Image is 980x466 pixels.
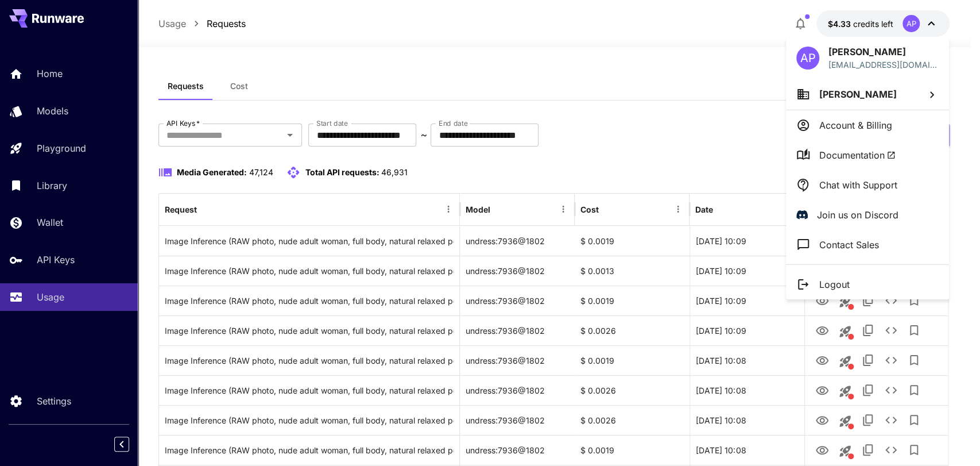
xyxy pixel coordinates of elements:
p: [PERSON_NAME] [828,45,939,59]
p: Join us on Discord [817,208,898,222]
div: AP [796,47,819,70]
span: Documentation [819,148,896,162]
span: [PERSON_NAME] [819,88,897,100]
div: mikushin1234555@gmail.com [828,59,939,71]
button: [PERSON_NAME] [786,79,949,110]
p: Account & Billing [819,118,892,132]
p: Contact Sales [819,238,879,252]
p: [EMAIL_ADDRESS][DOMAIN_NAME] [828,59,939,71]
p: Chat with Support [819,178,897,192]
p: Logout [819,278,850,291]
